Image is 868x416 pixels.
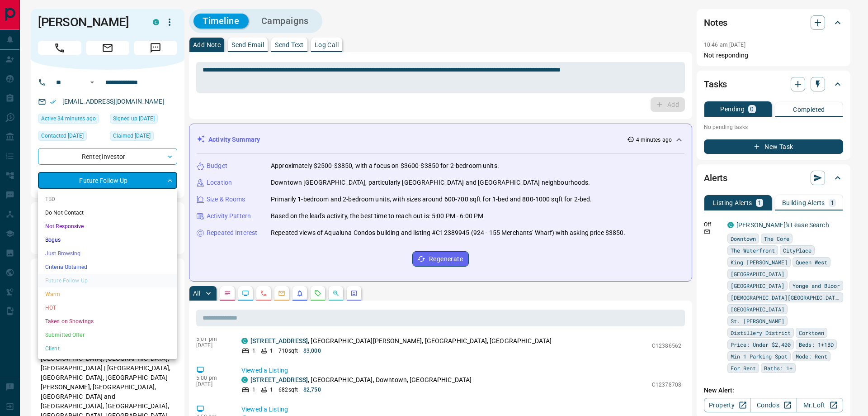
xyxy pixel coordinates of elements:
li: TBD [38,192,177,206]
li: Bogus [38,233,177,247]
li: Criteria Obtained [38,260,177,274]
li: Warm [38,287,177,301]
li: Taken on Showings [38,315,177,328]
li: HOT [38,301,177,315]
li: Not Responsive [38,220,177,233]
li: Submitted Offer [38,328,177,342]
li: Client [38,342,177,355]
li: Do Not Contact [38,206,177,220]
li: Just Browsing [38,247,177,260]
